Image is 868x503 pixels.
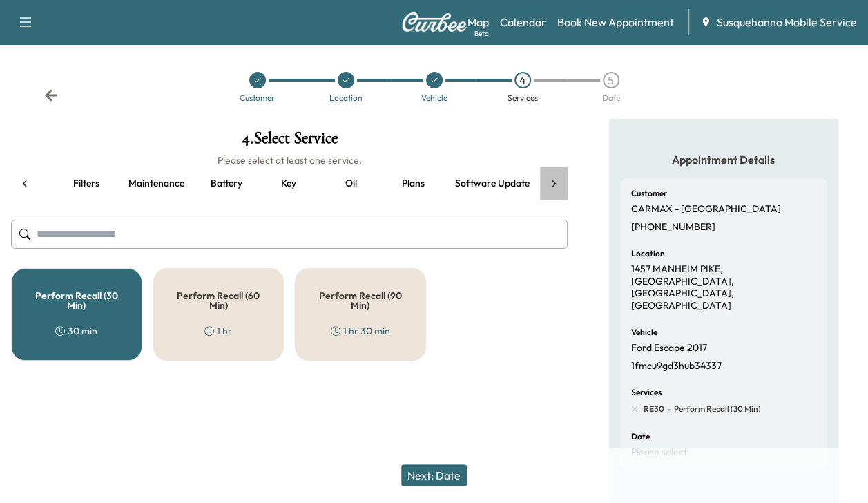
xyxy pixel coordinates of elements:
[631,249,665,258] h6: Location
[401,12,467,32] img: Curbee Logo
[644,404,664,415] span: RE30
[401,464,467,486] button: Next: Date
[329,94,363,102] div: Location
[444,167,541,200] button: Software update
[631,189,667,198] h6: Customer
[176,291,262,310] h5: Perform Recall (60 Min)
[631,388,662,397] h6: Services
[331,324,390,338] div: 1 hr 30 min
[631,328,657,336] h6: Vehicle
[382,167,444,200] button: Plans
[258,167,320,200] button: Key
[603,72,619,88] div: 5
[620,152,827,167] h5: Appointment Details
[717,14,857,30] span: Susquehanna Mobile Service
[602,94,620,102] div: Date
[320,167,382,200] button: Oil
[11,130,568,153] h1: 4 . Select Service
[474,28,489,39] div: Beta
[44,88,58,102] div: Back
[195,167,258,200] button: Battery
[55,167,117,200] button: Filters
[631,221,715,234] p: [PHONE_NUMBER]
[204,324,232,338] div: 1 hr
[55,324,97,338] div: 30 min
[240,94,275,102] div: Customer
[664,402,671,416] span: -
[514,72,531,88] div: 4
[631,360,722,372] p: 1fmcu9gd3hub34337
[34,291,119,310] h5: Perform Recall (30 Min)
[117,167,195,200] button: Maintenance
[467,14,489,30] a: MapBeta
[631,446,687,459] p: Please select
[11,153,568,167] h6: Please select at least one service.
[421,94,447,102] div: Vehicle
[500,14,546,30] a: Calendar
[631,203,781,216] p: CARMAX - [GEOGRAPHIC_DATA]
[631,263,816,312] p: 1457 MANHEIM PIKE, [GEOGRAPHIC_DATA], [GEOGRAPHIC_DATA], [GEOGRAPHIC_DATA]
[671,404,761,415] span: Perform Recall (30 Min)
[631,433,650,441] h6: Date
[631,342,707,354] p: Ford Escape 2017
[508,94,538,102] div: Services
[318,291,403,310] h5: Perform Recall (90 Min)
[557,14,674,30] a: Book New Appointment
